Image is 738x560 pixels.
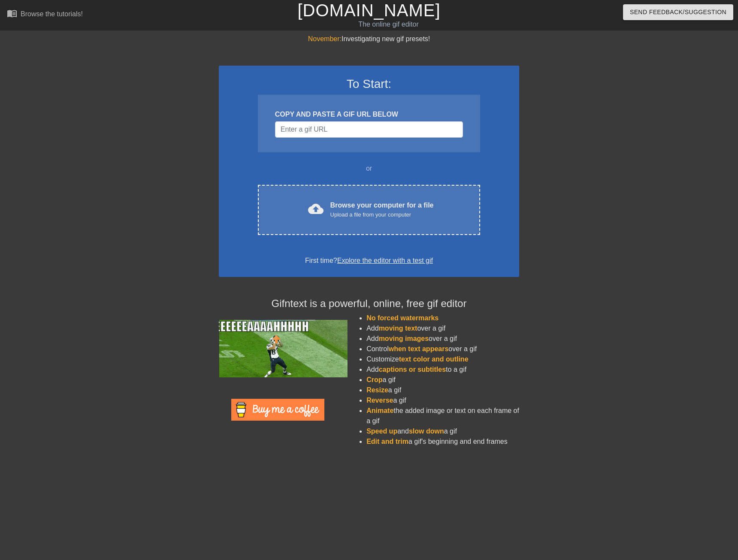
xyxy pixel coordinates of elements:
[308,201,324,217] span: cloud_upload
[623,4,733,20] button: Send Feedback/Suggestion
[21,10,83,18] div: Browse the tutorials!
[7,8,17,18] span: menu_book
[366,395,519,406] li: a gif
[366,385,519,395] li: a gif
[308,35,342,42] span: November:
[219,320,348,377] img: football_small.gif
[366,334,519,344] li: Add over a gif
[219,34,519,44] div: Investigating new gif presets!
[399,355,469,363] span: text color and outline
[230,256,508,266] div: First time?
[389,345,449,352] span: when text appears
[275,109,463,120] div: COPY AND PASTE A GIF URL BELOW
[366,407,393,414] span: Animate
[241,163,497,174] div: or
[366,438,408,445] span: Edit and trim
[366,397,393,404] span: Reverse
[366,375,519,385] li: a gif
[330,211,434,219] div: Upload a file from your computer
[366,314,439,322] span: No forced watermarks
[366,354,519,364] li: Customize
[366,376,382,383] span: Crop
[250,19,526,30] div: The online gif editor
[231,399,324,421] img: Buy Me A Coffee
[366,386,388,394] span: Resize
[366,364,519,375] li: Add to a gif
[379,325,417,332] span: moving text
[275,121,463,138] input: Username
[379,366,446,373] span: captions or subtitles
[379,335,429,342] span: moving images
[366,344,519,354] li: Control over a gif
[330,200,434,219] div: Browse your computer for a file
[630,7,726,18] span: Send Feedback/Suggestion
[219,298,519,310] h4: Gifntext is a powerful, online, free gif editor
[366,428,397,435] span: Speed up
[366,426,519,437] li: and a gif
[366,323,519,334] li: Add over a gif
[297,1,440,20] a: [DOMAIN_NAME]
[409,428,444,435] span: slow down
[230,77,508,91] h3: To Start:
[366,437,519,447] li: a gif's beginning and end frames
[7,8,83,21] a: Browse the tutorials!
[366,406,519,426] li: the added image or text on each frame of a gif
[337,257,433,264] a: Explore the editor with a test gif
